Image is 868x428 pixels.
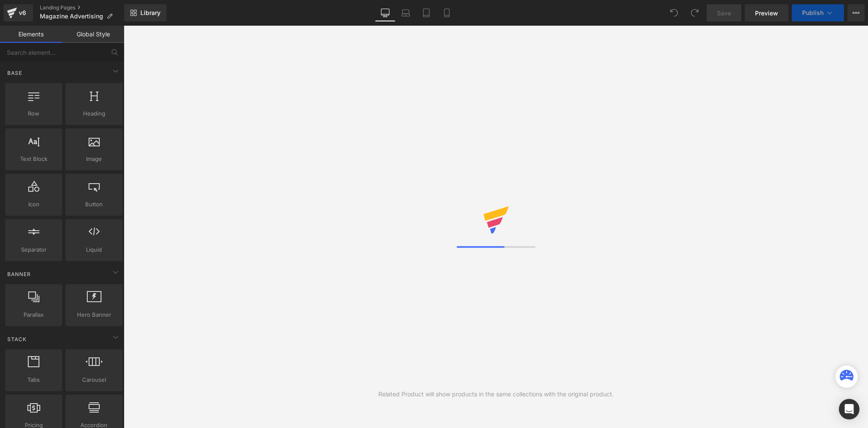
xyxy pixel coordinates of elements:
[68,109,120,118] span: Heading
[802,9,823,16] span: Publish
[8,109,59,118] span: Row
[395,4,416,21] a: Laptop
[40,4,124,11] a: Landing Pages
[378,389,614,399] div: Related Product will show products in the same collections with the original product.
[745,4,788,21] a: Preview
[6,335,27,343] span: Stack
[3,4,33,21] a: v6
[8,375,59,384] span: Tabs
[68,310,120,319] span: Hero Banner
[8,155,59,163] span: Text Block
[140,9,161,17] span: Library
[124,4,166,21] a: New Library
[437,4,457,21] a: Mobile
[68,245,120,254] span: Liquid
[666,4,683,21] button: Undo
[416,4,437,21] a: Tablet
[8,245,59,254] span: Separator
[847,4,865,21] button: More
[6,270,32,278] span: Banner
[755,9,778,18] span: Preview
[6,69,23,77] span: Base
[717,9,731,18] span: Save
[8,200,59,209] span: Icon
[68,375,120,384] span: Carousel
[839,399,859,419] div: Open Intercom Messenger
[375,4,395,21] a: Desktop
[40,13,103,20] span: Magazine Advertising
[686,4,703,21] button: Redo
[17,7,28,18] div: v6
[68,200,120,209] span: Button
[62,26,124,43] a: Global Style
[8,310,59,319] span: Parallax
[68,155,120,163] span: Image
[792,4,844,21] button: Publish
